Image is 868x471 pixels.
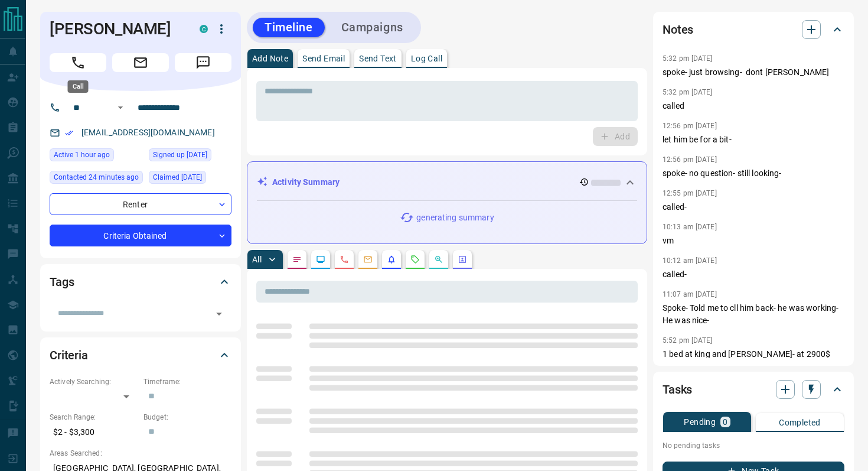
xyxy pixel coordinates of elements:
span: Call [50,53,106,72]
p: 5:52 pm [DATE] [663,336,713,345]
span: Claimed [DATE] [153,171,202,183]
div: Tasks [663,375,844,404]
p: called [663,100,844,112]
p: 11:07 am [DATE] [663,290,717,298]
p: 12:56 pm [DATE] [663,122,717,130]
svg: Agent Actions [458,255,467,264]
h2: Tasks [663,380,692,399]
svg: Calls [340,255,349,264]
p: Activity Summary [272,176,340,189]
h1: [PERSON_NAME] [50,20,182,38]
p: Areas Searched: [50,448,231,459]
p: 10:12 am [DATE] [663,256,717,265]
p: 12:55 pm [DATE] [663,189,717,197]
div: Criteria Obtained [50,225,231,246]
p: Completed [779,418,821,427]
p: No pending tasks [663,437,844,454]
button: Timeline [253,18,325,37]
p: spoke- no question- still looking- [663,167,844,180]
p: 10:13 am [DATE] [663,223,717,231]
p: called- [663,268,844,281]
p: 12:56 pm [DATE] [663,155,717,164]
div: Wed Apr 26 2023 [149,171,231,187]
div: Notes [663,15,844,44]
p: vm [663,235,844,247]
p: Actively Searching: [50,376,138,387]
span: Signed up [DATE] [153,149,207,161]
p: 0 [723,418,727,426]
svg: Email Verified [65,129,73,137]
p: Spoke- Told me to cll him back- he was working- He was nice- [663,302,844,327]
svg: Requests [410,255,420,264]
span: Active 1 hour ago [54,149,110,161]
h2: Notes [663,20,693,39]
p: generating summary [416,212,494,224]
button: Open [211,306,227,322]
p: 5:32 pm [DATE] [663,88,713,96]
div: Call [68,80,89,93]
h2: Criteria [50,346,88,365]
p: spoke- just browsing- dont [PERSON_NAME] [663,66,844,79]
p: called- [663,201,844,213]
div: condos.ca [200,25,208,33]
p: Send Email [302,54,345,63]
p: Send Text [359,54,397,63]
svg: Listing Alerts [387,255,396,264]
p: Add Note [252,54,288,63]
button: Open [113,100,128,115]
div: Tags [50,268,231,296]
a: [EMAIL_ADDRESS][DOMAIN_NAME] [81,128,215,137]
span: Message [175,53,231,72]
p: 1 bed at king and [PERSON_NAME]- at 2900$ [663,348,844,360]
p: Log Call [411,54,442,63]
svg: Lead Browsing Activity [316,255,325,264]
div: Mon Sep 15 2025 [50,148,143,165]
div: Mon Sep 15 2025 [50,171,143,187]
p: $2 - $3,300 [50,423,138,442]
svg: Notes [292,255,302,264]
p: let him be for a bit- [663,134,844,146]
button: Campaigns [329,18,415,37]
p: 5:32 pm [DATE] [663,54,713,63]
div: Renter [50,193,231,215]
p: Search Range: [50,412,138,423]
div: Activity Summary [257,171,637,193]
h2: Tags [50,272,74,291]
svg: Emails [363,255,373,264]
span: Contacted 24 minutes ago [54,171,139,183]
p: All [252,255,262,264]
p: Budget: [143,412,231,423]
div: Criteria [50,341,231,369]
span: Email [112,53,169,72]
p: Timeframe: [143,376,231,387]
p: Pending [684,418,716,426]
svg: Opportunities [434,255,443,264]
div: Wed Apr 26 2023 [149,148,231,165]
